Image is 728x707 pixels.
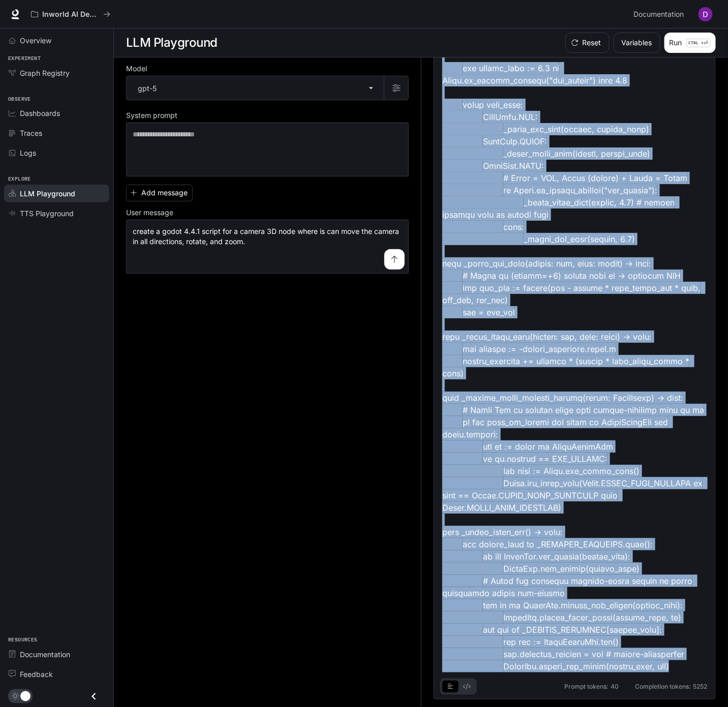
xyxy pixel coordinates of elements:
span: LLM Playground [20,188,75,199]
button: Add message [126,185,193,201]
span: Feedback [20,669,53,680]
button: Reset [565,33,610,53]
button: Close drawer [82,686,105,707]
span: 40 [611,684,619,690]
button: User avatar [695,4,716,24]
span: Graph Registry [20,68,70,78]
p: gpt-5 [138,83,157,94]
span: Dark mode toggle [20,690,31,701]
span: Prompt tokens: [564,684,609,690]
a: Overview [4,32,109,49]
span: Traces [20,128,42,138]
span: Documentation [633,8,684,21]
span: TTS Playground [20,208,74,219]
a: Feedback [4,665,109,683]
a: Documentation [4,645,109,663]
button: Variables [614,33,660,53]
span: Logs [20,148,36,158]
span: Dashboards [20,108,60,119]
a: Logs [4,144,109,162]
span: Documentation [20,649,70,660]
a: Documentation [629,4,691,24]
p: CTRL + [689,40,704,46]
a: Graph Registry [4,64,109,82]
p: User message [126,209,173,216]
a: Dashboards [4,104,109,122]
a: LLM Playground [4,185,109,202]
a: TTS Playground [4,204,109,222]
span: Completion tokens: [635,684,691,690]
p: Inworld AI Demos [42,10,99,19]
img: User avatar [699,7,713,21]
p: Model [126,65,147,72]
h1: LLM Playground [126,33,218,53]
button: All workspaces [26,4,115,24]
span: 5252 [693,684,707,690]
div: basic tabs example [442,679,475,695]
div: gpt-5 [127,76,384,100]
p: System prompt [126,112,177,119]
span: Overview [20,35,51,46]
button: RunCTRL +⏎ [664,33,716,53]
p: ⏎ [686,39,711,47]
a: Traces [4,124,109,142]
